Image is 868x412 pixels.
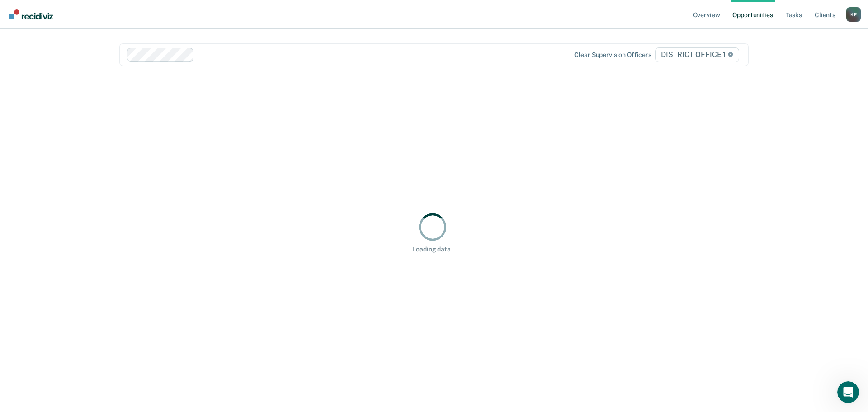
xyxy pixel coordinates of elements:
[846,7,861,22] button: Profile dropdown button
[574,51,651,59] div: Clear supervision officers
[9,9,53,19] img: Recidiviz
[655,47,739,62] span: DISTRICT OFFICE 1
[846,7,861,22] div: K E
[837,381,859,403] iframe: Intercom live chat
[413,246,456,253] div: Loading data...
